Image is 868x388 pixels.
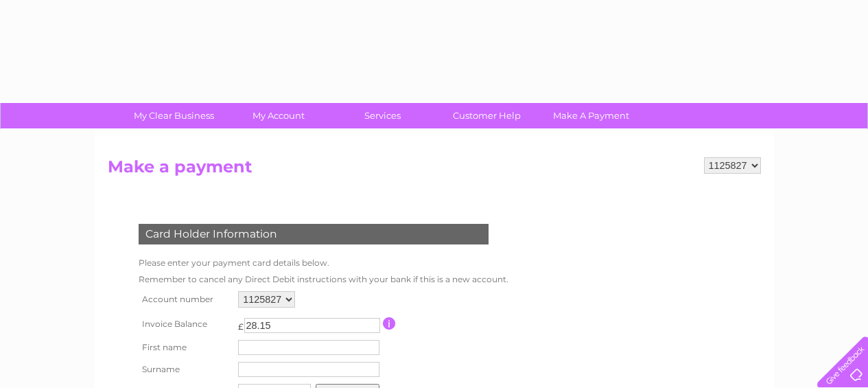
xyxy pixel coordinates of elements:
a: My Account [222,103,335,128]
th: Account number [135,288,235,311]
td: £ [238,315,244,332]
a: Services [326,103,439,128]
th: Invoice Balance [135,311,235,336]
a: Customer Help [430,103,543,128]
td: Please enter your payment card details below. [135,255,512,271]
input: Information [383,317,396,330]
td: Remember to cancel any Direct Debit instructions with your bank if this is a new account. [135,271,512,288]
th: Surname [135,358,235,380]
th: First name [135,336,235,358]
h2: Make a payment [108,157,761,183]
a: My Clear Business [117,103,231,128]
div: Card Holder Information [139,224,489,244]
a: Make A Payment [535,103,648,128]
